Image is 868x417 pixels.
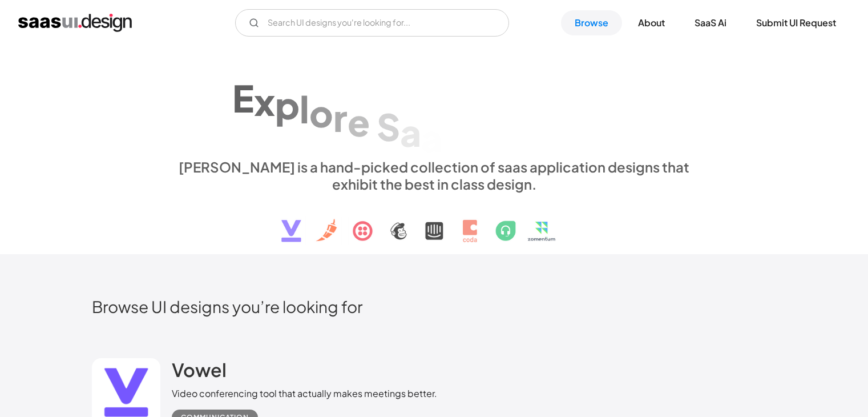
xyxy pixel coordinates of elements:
[235,9,509,37] input: Search UI designs you're looking for...
[300,87,309,131] div: l
[624,10,679,35] a: About
[348,100,370,144] div: e
[172,158,697,193] div: [PERSON_NAME] is a hand-picked collection of saas application designs that exhibit the best in cl...
[275,83,300,127] div: p
[561,10,622,35] a: Browse
[261,193,607,252] img: text, icon, saas logo
[232,76,254,120] div: E
[172,358,227,381] h2: Vowel
[333,95,348,139] div: r
[172,59,697,147] h1: Explore SaaS UI design patterns & interactions.
[377,105,400,149] div: S
[681,10,740,35] a: SaaS Ai
[18,14,132,32] a: home
[421,116,442,160] div: a
[254,79,275,123] div: x
[172,387,437,400] div: Video conferencing tool that actually makes meetings better.
[172,358,227,387] a: Vowel
[235,9,509,37] form: Email Form
[400,110,421,154] div: a
[742,10,850,35] a: Submit UI Request
[92,296,777,316] h2: Browse UI designs you’re looking for
[309,91,333,135] div: o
